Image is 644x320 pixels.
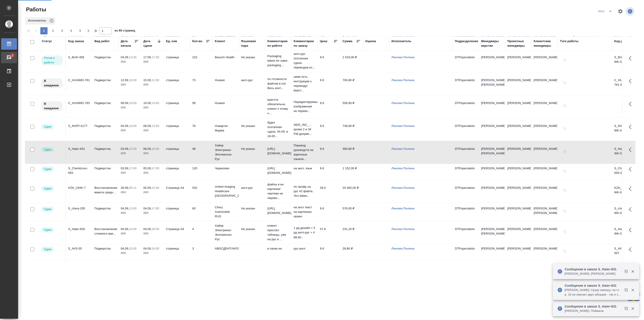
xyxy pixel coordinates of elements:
span: Посмотреть информацию [626,7,635,16]
div: Клиентские менеджеры [534,39,555,48]
div: S_BUH-358 [68,55,90,60]
td: [PERSON_NAME] [505,144,531,160]
div: Сумма [343,39,352,44]
p: [PERSON_NAME] [481,206,503,211]
p: 11:00 [152,78,159,82]
p: Перевод руководств на варочные панели... [294,143,315,161]
td: 120 [190,164,213,180]
p: 2025 [143,82,161,87]
p: 05.09, [143,167,152,170]
td: DTPspecialists [453,183,479,199]
span: 1 [9,53,16,58]
button: Добавить тэги [560,246,570,256]
a: Линова Полина [392,207,415,210]
button: Открыть в новой вкладке [622,286,632,296]
p: [URL][DOMAIN_NAME].. [267,147,289,156]
button: Добавить тэги [560,124,570,134]
p: 0825_INC_... кроме 2 и 34 Pdf-докуме... [294,123,315,136]
td: 460,80 ₽ [340,144,363,160]
p: Сдан [44,186,51,191]
p: 2025 [143,151,161,156]
td: 9.6 [318,121,340,137]
p: 2025 [121,171,139,175]
p: 04.09, [121,56,129,59]
td: [PERSON_NAME] [531,121,558,137]
p: Сдан [44,147,51,152]
p: Новартис Фарма [215,124,237,133]
td: S_chery-205-WK-009 [612,204,638,220]
td: Не указан [239,144,265,160]
td: 2 016,00 ₽ [340,53,363,69]
p: файлы в ин картинки/чертежи не перево... [267,182,289,200]
td: S_AVS-55-WK-007 [612,244,638,260]
div: split button [597,8,615,15]
a: Линова Полина [392,227,415,231]
div: Менеджер проверил работу исполнителя, передает ее на следующий этап [41,147,63,153]
p: [PERSON_NAME], [PERSON_NAME] [481,227,503,236]
td: 700,80 ₽ [340,76,363,92]
p: Восстановление макета средн... [94,186,116,195]
div: Цена [320,39,327,44]
p: 13:30 [129,56,137,59]
p: 1 рд дизайн + 5 рд англ-рус + 4 рд ру... [294,226,315,239]
p: Черкизово [215,166,237,171]
td: DTPspecialists [453,76,479,92]
p: 2025 [143,60,161,64]
p: 08.09, [143,124,152,128]
td: 9.6 [318,164,340,180]
p: 05.09, [143,186,152,189]
td: страница [164,121,190,137]
p: Сдан [44,167,51,171]
td: 9.6 [318,76,340,92]
p: 17:00 [152,167,159,170]
p: 2025 [121,231,139,236]
p: Сдан [44,228,51,232]
td: 748,80 ₽ [340,121,363,137]
td: 38.5 [318,183,340,199]
p: 03.09, [121,167,129,170]
td: 4 [190,225,213,240]
p: [PERSON_NAME] [481,101,503,105]
div: S_NVRT-5177 [68,124,90,128]
td: [PERSON_NAME] [531,144,558,160]
div: Статус [42,39,52,44]
td: Страница А4 [164,225,190,240]
td: 1 152,00 ₽ [340,164,363,180]
td: KZH_UIHK-7-WK-015 [612,183,638,199]
p: Bausch Health [215,55,237,60]
td: DTPspecialists [453,121,479,137]
p: красота обязательна, клиент к этому ч... [267,97,289,116]
div: Тэги работы [560,39,579,44]
p: В ожидании [44,102,60,111]
p: 13:00 [152,101,159,105]
p: 2025 [121,151,139,156]
div: Вид работ [94,39,110,44]
p: В ожидании [44,79,60,88]
div: S_AVS-55 [68,246,90,251]
button: 3 [58,27,66,34]
button: Здесь прячутся важные кнопки [626,204,637,215]
p: ниже есть инструкции к переводу/верст... [294,75,315,93]
p: Подверстка [94,78,116,82]
div: Менеджеры верстки [481,39,503,48]
p: 16:00 [152,227,159,231]
td: S_BUH-358-WK-015 [612,53,638,69]
a: Линова Полина [392,101,415,105]
p: Подверстка [94,55,116,60]
button: Добавить тэги [560,55,570,65]
td: DTPspecialists [453,99,479,114]
p: [URL][DOMAIN_NAME].. [267,206,289,215]
p: 2025 [121,211,139,215]
p: Хайер Электрикал Эпплаенсиз Рус [215,223,237,242]
td: S_Haier-820-WK-031 [612,225,638,240]
div: Исполнитель назначен, приступать к работе пока рано [41,78,63,89]
div: S_Haier-831 [68,147,90,151]
p: рус-англ [294,246,315,251]
p: на англ текст на картинках нужен [294,205,315,219]
p: [PERSON_NAME] [481,55,503,60]
button: Здесь прячутся важные кнопки [626,99,637,109]
td: S_Haier-831-WK-022 [612,144,638,160]
p: 04.09, [121,227,129,231]
p: Chery Automobile RUS [215,205,237,219]
td: 73 [190,76,213,92]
